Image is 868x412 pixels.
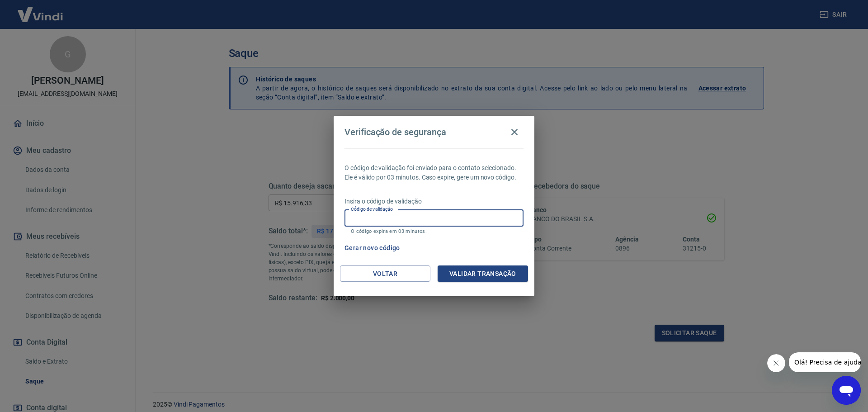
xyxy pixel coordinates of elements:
span: Olá! Precisa de ajuda? [5,6,76,14]
iframe: Botão para abrir a janela de mensagens [832,376,861,405]
button: Voltar [340,265,430,282]
p: Insira o código de validação [344,197,524,206]
iframe: Mensagem da empresa [789,352,861,372]
p: O código de validação foi enviado para o contato selecionado. Ele é válido por 03 minutos. Caso e... [344,163,524,182]
button: Validar transação [438,265,528,282]
label: Código de validação [351,206,393,213]
button: Gerar novo código [341,240,404,256]
h4: Verificação de segurança [344,127,446,137]
p: O código expira em 03 minutos. [351,228,517,234]
iframe: Fechar mensagem [767,354,785,372]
